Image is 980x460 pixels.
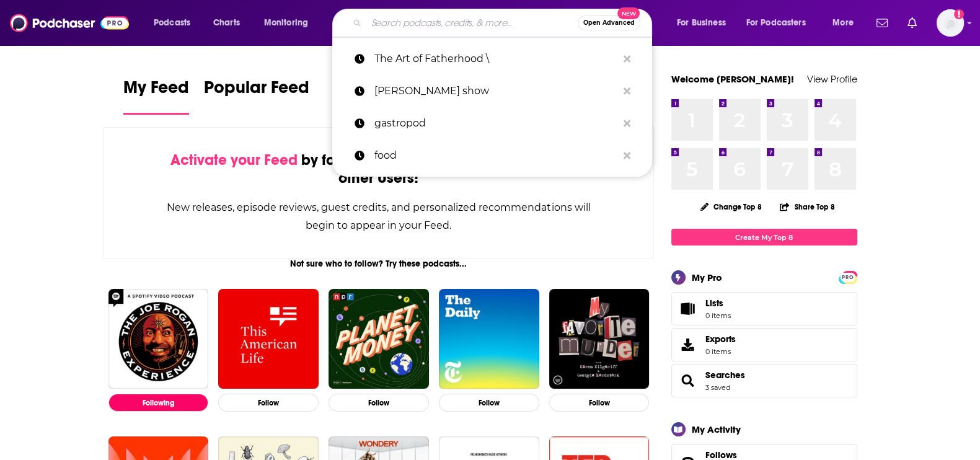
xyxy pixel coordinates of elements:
div: Not sure who to follow? Try these podcasts... [104,259,655,269]
span: 0 items [705,347,736,356]
span: Popular Feed [204,77,309,105]
button: Show profile menu [937,9,964,37]
span: Charts [213,14,240,32]
span: Open Advanced [583,20,635,26]
button: Change Top 8 [693,199,770,215]
button: open menu [145,13,206,33]
button: open menu [824,13,869,33]
input: Search podcasts, credits, & more... [366,13,578,33]
span: Lists [676,300,700,317]
div: Search podcasts, credits, & more... [344,9,664,37]
span: My Feed [123,77,189,105]
div: My Activity [692,423,741,435]
p: The Art of Fatherhood \ [374,43,617,75]
img: User Profile [937,9,964,37]
button: Open AdvancedNew [578,15,640,30]
button: Follow [218,394,319,412]
img: The Joe Rogan Experience [108,289,209,389]
a: Lists [671,292,857,325]
button: Share Top 8 [779,195,835,219]
svg: Add a profile image [954,9,964,19]
a: [PERSON_NAME] show [332,75,652,107]
a: Searches [676,372,700,389]
span: For Podcasters [746,14,806,32]
span: Logged in as nicole.koremenos [937,9,964,37]
a: Searches [705,369,745,381]
a: gastropod [332,107,652,139]
span: PRO [841,273,855,282]
span: Exports [705,334,736,345]
span: Activate your Feed [170,151,298,169]
a: My Feed [123,77,189,115]
a: 3 saved [705,383,730,392]
span: Lists [705,298,723,309]
button: open menu [255,13,324,33]
a: The Art of Fatherhood \ [332,43,652,75]
a: Welcome [PERSON_NAME]! [671,73,794,85]
a: View Profile [807,73,857,85]
img: The Daily [439,289,539,389]
a: Charts [205,13,247,33]
button: open menu [738,13,824,33]
button: Following [108,394,209,412]
p: food [374,139,617,172]
a: PRO [841,272,855,281]
span: For Business [677,14,726,32]
span: Searches [671,364,857,397]
button: Follow [329,394,429,412]
button: Follow [439,394,539,412]
img: Podchaser - Follow, Share and Rate Podcasts [10,11,129,35]
span: Podcasts [154,14,190,32]
a: Show notifications dropdown [903,12,922,33]
img: Planet Money [329,289,429,389]
span: Monitoring [264,14,308,32]
span: New [617,7,640,19]
p: gastropod [374,107,617,139]
a: Create My Top 8 [671,229,857,245]
button: open menu [668,13,741,33]
a: Show notifications dropdown [872,12,893,33]
a: food [332,139,652,172]
p: gabrielle lyon show [374,75,617,107]
span: 0 items [705,311,731,320]
span: More [832,14,854,32]
button: Follow [549,394,650,412]
div: My Pro [692,272,722,283]
img: My Favorite Murder with Karen Kilgariff and Georgia Hardstark [549,289,650,389]
a: Popular Feed [204,77,309,115]
a: Exports [671,328,857,361]
span: Exports [676,336,700,353]
img: This American Life [218,289,319,389]
div: New releases, episode reviews, guest credits, and personalized recommendations will begin to appe... [166,198,592,234]
div: by following Podcasts, Creators, Lists, and other Users! [166,151,592,187]
span: Lists [705,298,731,309]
